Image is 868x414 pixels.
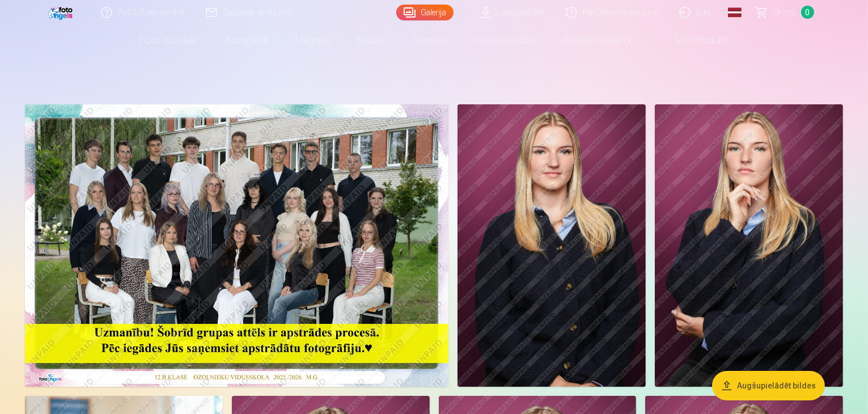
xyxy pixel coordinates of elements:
[126,24,213,56] a: Foto izdrukas
[460,24,549,56] a: Foto kalendāri
[712,371,825,400] button: Augšupielādēt bildes
[400,24,460,56] a: Suvenīri
[282,24,344,56] a: Magnēti
[213,24,282,56] a: Komplekti
[645,24,742,56] a: Visi produkti
[48,5,75,20] img: /fa1
[396,5,454,20] a: Galerija
[344,24,400,56] a: Krūzes
[549,24,645,56] a: Atslēgu piekariņi
[773,6,797,19] span: Grozs
[801,6,814,19] span: 0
